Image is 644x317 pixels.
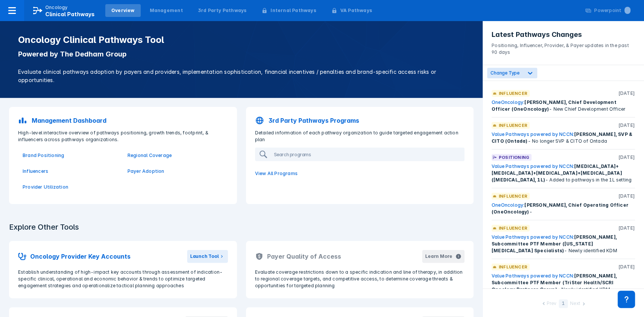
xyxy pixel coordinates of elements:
[499,154,529,161] p: Positioning
[190,253,219,260] div: Launch Tool
[45,11,95,17] span: Clinical Pathways
[18,68,464,84] p: Evaluate clinical pathways adoption by payers and providers, implementation sophistication, finan...
[18,50,464,59] p: Powered by The Dedham Group
[618,264,635,270] p: [DATE]
[128,152,223,159] a: Regional Coverage
[45,4,68,11] p: Oncology
[499,193,527,200] p: Influencer
[255,269,465,289] p: Evaluate coverage restrictions down to a specific indication and line of therapy, in addition to ...
[594,7,630,14] div: Powerpoint
[492,131,574,137] a: Value Pathways powered by NCCN:
[105,4,141,17] a: Overview
[492,39,635,56] p: Positioning, Influencer, Provider, & Payer updates in the past 90 days
[144,4,189,17] a: Management
[492,99,635,113] div: - New Chief Development Officer
[492,99,524,105] a: OneOncology:
[492,99,616,112] span: [PERSON_NAME], Chief Development Officer (OneOncology)
[492,234,635,254] div: - Newly identified KDM
[23,184,118,191] a: Provider Utilization
[492,273,574,279] a: Value Pathways powered by NCCN:
[5,218,83,236] h3: Explore Other Tools
[269,116,359,125] p: 3rd Party Pathways Programs
[187,250,228,263] button: Launch Tool
[23,168,118,175] a: Influencers
[251,166,469,181] a: View All Programs
[271,7,316,14] div: Internal Pathways
[198,7,247,14] div: 3rd Party Pathways
[618,225,635,232] p: [DATE]
[267,252,341,261] h2: Payer Quality of Access
[559,299,568,308] div: 1
[30,252,131,261] h2: Oncology Provider Key Accounts
[422,250,464,263] button: Learn More
[251,111,469,130] a: 3rd Party Pathways Programs
[492,202,635,215] div: -
[111,7,135,14] div: Overview
[618,154,635,161] p: [DATE]
[251,130,469,143] p: Detailed information of each pathway organization to guide targeted engagement action plan
[18,35,464,45] h1: Oncology Clinical Pathways Tool
[499,122,527,129] p: Influencer
[570,300,580,308] div: Next
[271,148,464,160] input: Search programs
[14,130,232,143] p: High-level interactive overview of pathways positioning, growth trends, footprint, & influencers ...
[32,116,106,125] p: Management Dashboard
[618,90,635,97] p: [DATE]
[499,225,527,232] p: Influencer
[23,152,118,159] a: Brand Positioning
[547,300,556,308] div: Prev
[492,202,524,208] a: OneOncology:
[492,273,617,292] span: [PERSON_NAME], Subcommittee PTF Member (TriStar Health/SCRI Oncology Partners Group)
[492,131,635,145] div: - No longer SVP & CITO of Ontada
[14,111,232,130] a: Management Dashboard
[492,234,574,240] a: Value Pathways powered by NCCN:
[492,273,635,293] div: - Newly identified KDM
[618,291,635,308] div: Contact Support
[18,269,228,289] p: Establish understanding of high-impact key accounts through assessment of indication-specific cli...
[492,30,635,39] h3: Latest Pathways Changes
[490,70,520,76] span: Change Type
[150,7,183,14] div: Management
[128,168,223,175] a: Payer Adoption
[499,90,527,97] p: Influencer
[492,234,617,253] span: [PERSON_NAME], Subcommittee PTF Member ([US_STATE] [MEDICAL_DATA] Specialists)
[192,4,253,17] a: 3rd Party Pathways
[618,122,635,129] p: [DATE]
[492,163,622,183] span: [MEDICAL_DATA]+[MEDICAL_DATA]+[MEDICAL_DATA]+[MEDICAL_DATA] ([MEDICAL_DATA], 1L)
[499,264,527,270] p: Influencer
[425,253,452,260] div: Learn More
[492,202,629,215] span: [PERSON_NAME], Chief Operating Officer (OneOncology)
[340,7,372,14] div: VA Pathways
[492,163,574,169] a: Value Pathways powered by NCCN:
[618,193,635,200] p: [DATE]
[492,163,635,183] div: - Added to pathways in the 1L setting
